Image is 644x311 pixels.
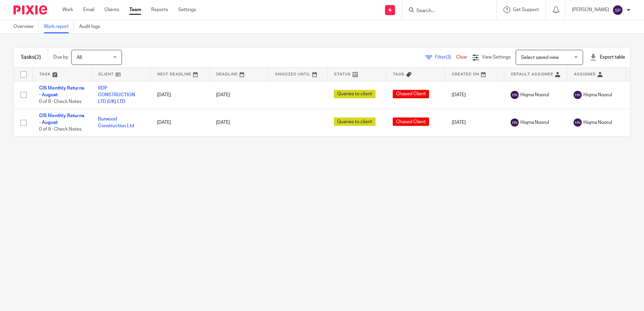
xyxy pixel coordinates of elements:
td: [DATE] [150,81,209,109]
td: [DATE] [445,81,504,109]
span: Hiqma Noorul [583,92,612,98]
span: Queries to client [334,90,376,98]
a: CIS Monthly Returns - August [39,86,84,97]
a: Settings [178,6,196,13]
img: svg%3E [511,118,519,127]
a: Email [83,6,94,13]
span: Select saved view [521,55,559,60]
a: Burwood Construction Ltd [98,117,134,128]
input: Search [416,8,476,14]
span: Chased Client [393,90,429,98]
div: Export table [590,54,625,61]
span: Queries to client [334,117,376,126]
span: (2) [35,55,41,60]
a: Audit logs [79,20,105,33]
img: svg%3E [574,118,582,127]
span: (3) [446,55,451,60]
span: Hiqma Noorul [520,119,549,126]
a: Overview [13,20,39,33]
img: Pixie [13,5,47,14]
div: [DATE] [216,92,261,98]
p: Due by [53,54,68,61]
td: [DATE] [445,109,504,136]
p: [PERSON_NAME] [572,6,609,13]
span: Get Support [513,7,539,12]
img: svg%3E [612,5,623,15]
span: Chased Client [393,117,429,126]
span: View Settings [482,55,511,60]
a: Work [62,6,73,13]
span: All [77,55,82,60]
a: Clients [104,6,119,13]
span: 0 of 8 · Check Notes [39,99,82,104]
a: Work report [44,20,74,33]
a: CIS Monthly Returns - August [39,113,84,125]
span: Filter [435,55,456,60]
a: Reports [151,6,168,13]
span: Hiqma Noorul [583,119,612,126]
span: 0 of 8 · Check Notes [39,127,82,132]
span: Hiqma Noorul [520,92,549,98]
a: Team [129,6,141,13]
h1: Tasks [21,54,41,61]
div: [DATE] [216,119,261,126]
td: [DATE] [150,109,209,136]
span: Tags [393,72,405,76]
img: svg%3E [511,91,519,99]
a: RDP CONSTRUCTION LTD (UK) LTD [98,86,135,104]
a: Clear [456,55,467,60]
img: svg%3E [574,91,582,99]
